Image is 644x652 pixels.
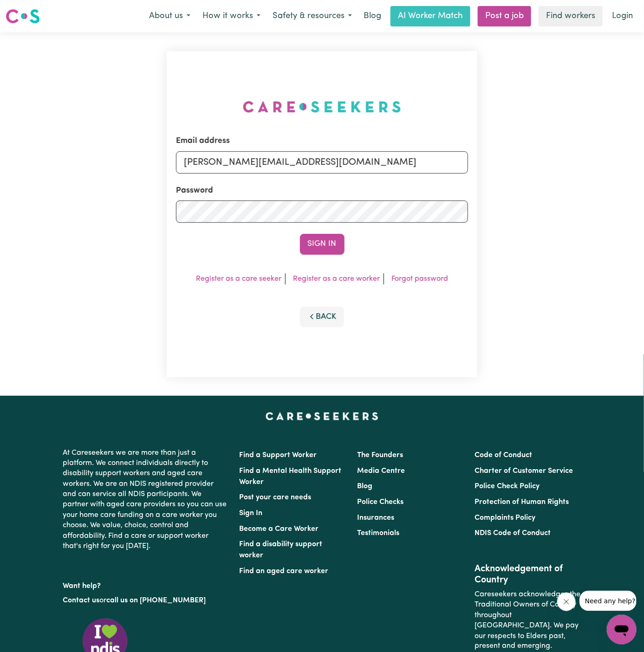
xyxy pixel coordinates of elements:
button: Sign In [300,234,345,254]
button: How it works [196,6,267,26]
iframe: Button to launch messaging window [607,615,637,645]
a: Blog [358,6,387,26]
a: Find an aged care worker [240,568,329,575]
a: Police Check Policy [475,483,540,490]
a: Insurances [357,514,394,522]
a: Police Checks [357,498,403,506]
a: Become a Care Worker [240,525,319,533]
a: Find a Mental Health Support Worker [240,467,342,486]
a: Careseekers home page [266,413,378,420]
a: call us on [PHONE_NUMBER] [107,597,206,604]
button: About us [143,6,196,26]
a: Post your care needs [240,494,312,501]
a: Post a job [478,6,531,26]
a: Find a Support Worker [240,452,317,459]
a: NDIS Code of Conduct [475,529,551,537]
iframe: Message from company [579,591,637,611]
input: Email address [176,151,468,174]
a: Protection of Human Rights [475,498,569,506]
label: Email address [176,135,230,147]
button: Safety & resources [267,6,358,26]
a: Charter of Customer Service [475,467,573,475]
button: Back [300,307,345,327]
a: Register as a care seeker [196,275,281,283]
a: Sign In [240,510,263,517]
a: Complaints Policy [475,514,535,522]
a: The Founders [357,452,403,459]
a: Testimonials [357,529,399,537]
a: Forgot password [391,275,448,283]
iframe: Close message [557,593,576,611]
h2: Acknowledgement of Country [475,563,581,586]
a: Find workers [539,6,603,26]
a: Code of Conduct [475,452,532,459]
p: At Careseekers we are more than just a platform. We connect individuals directly to disability su... [63,444,228,555]
a: Media Centre [357,467,405,475]
p: Want help? [63,577,228,591]
img: Careseekers logo [6,8,40,25]
a: Contact us [63,597,100,604]
label: Password [176,185,213,197]
a: Blog [357,483,372,490]
p: or [63,592,228,609]
a: Login [606,6,638,26]
a: AI Worker Match [390,6,470,26]
a: Careseekers logo [6,6,40,27]
a: Register as a care worker [293,275,380,283]
a: Find a disability support worker [240,541,323,559]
